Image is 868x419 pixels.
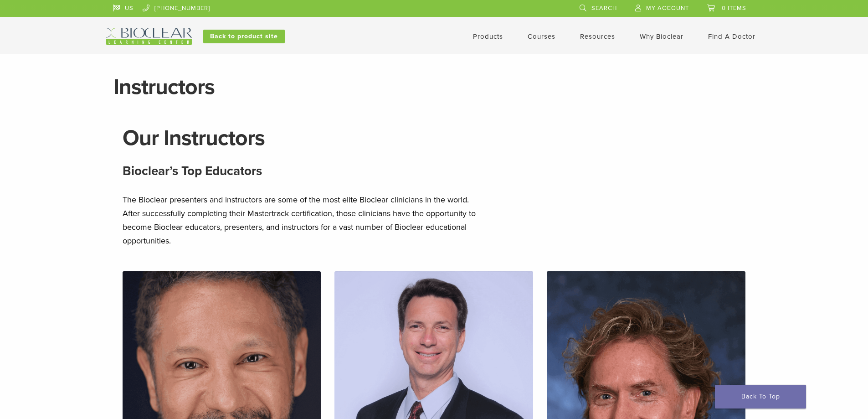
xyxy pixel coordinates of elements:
h1: Our Instructors [123,127,746,149]
a: Back To Top [715,385,806,409]
img: Bioclear [106,28,192,45]
span: Search [591,5,617,12]
a: Find A Doctor [708,32,755,41]
h3: Bioclear’s Top Educators [123,160,746,182]
a: Courses [528,32,555,41]
a: Products [473,32,503,41]
span: My Account [646,5,689,12]
p: The Bioclear presenters and instructors are some of the most elite Bioclear clinicians in the wor... [123,193,487,248]
a: Resources [580,32,615,41]
span: 0 items [722,5,746,12]
a: Back to product site [203,30,285,43]
a: Why Bioclear [640,32,683,41]
h1: Instructors [113,76,755,98]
